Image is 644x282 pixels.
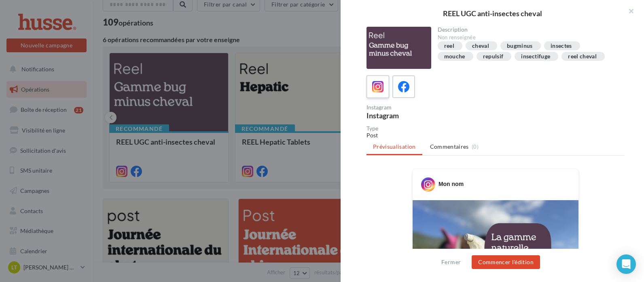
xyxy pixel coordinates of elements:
div: mouche [444,53,465,60]
div: Mon nom [439,180,464,188]
div: Instagram [366,105,492,110]
div: REEL UGC anti-insectes cheval [354,10,631,17]
div: Open Intercom Messenger [616,254,636,274]
div: reel [444,43,454,49]
div: insectes [551,43,572,49]
div: Type [366,126,625,131]
button: Fermer [438,257,464,267]
div: Non renseignée [438,34,619,41]
div: reel cheval [568,53,597,60]
span: (0) [472,143,479,150]
div: bugminus [507,43,533,49]
div: Post [366,131,625,139]
button: Commencer l'édition [472,255,540,269]
div: repulsif [483,53,504,60]
div: Instagram [366,112,492,119]
div: Description [438,27,619,32]
span: Commentaires [430,143,469,151]
div: cheval [472,43,489,49]
div: insectifuge [521,53,550,60]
